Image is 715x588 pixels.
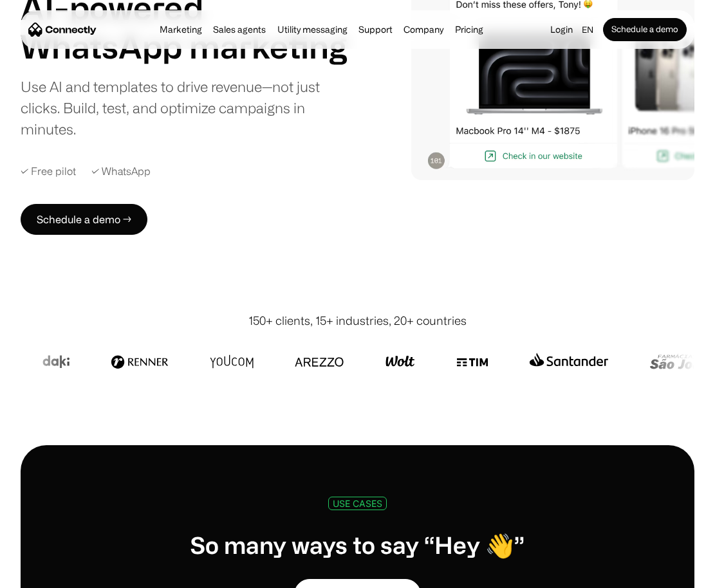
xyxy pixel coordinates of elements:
a: Login [546,21,577,39]
h1: So many ways to say “Hey 👋” [190,531,525,558]
div: Company [400,21,447,39]
div: Company [404,21,443,39]
a: Sales agents [209,24,270,35]
div: en [577,21,603,39]
a: Pricing [451,24,487,35]
a: Marketing [156,24,206,35]
a: Support [355,24,396,35]
ul: Language list [26,565,77,583]
a: Schedule a demo → [21,204,147,235]
div: 150+ clients, 15+ industries, 20+ countries [248,312,467,329]
a: Utility messaging [274,24,351,35]
div: Use AI and templates to drive revenue—not just clicks. Build, test, and optimize campaigns in min... [21,76,353,140]
div: ✓ Free pilot [21,165,76,178]
div: ✓ WhatsApp [91,165,151,178]
div: USE CASES [333,499,382,508]
a: home [28,20,97,39]
aside: Language selected: English [13,564,77,583]
a: Schedule a demo [603,18,687,41]
div: en [582,21,593,39]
